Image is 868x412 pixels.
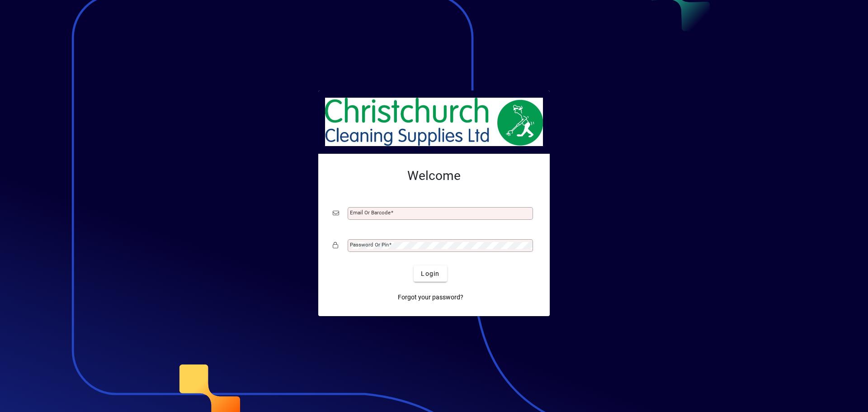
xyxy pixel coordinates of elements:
[350,209,391,216] mat-label: Email or Barcode
[333,168,535,184] h2: Welcome
[414,265,447,282] button: Login
[398,293,463,302] span: Forgot your password?
[421,269,439,279] span: Login
[394,289,467,305] a: Forgot your password?
[350,242,389,248] mat-label: Password or Pin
